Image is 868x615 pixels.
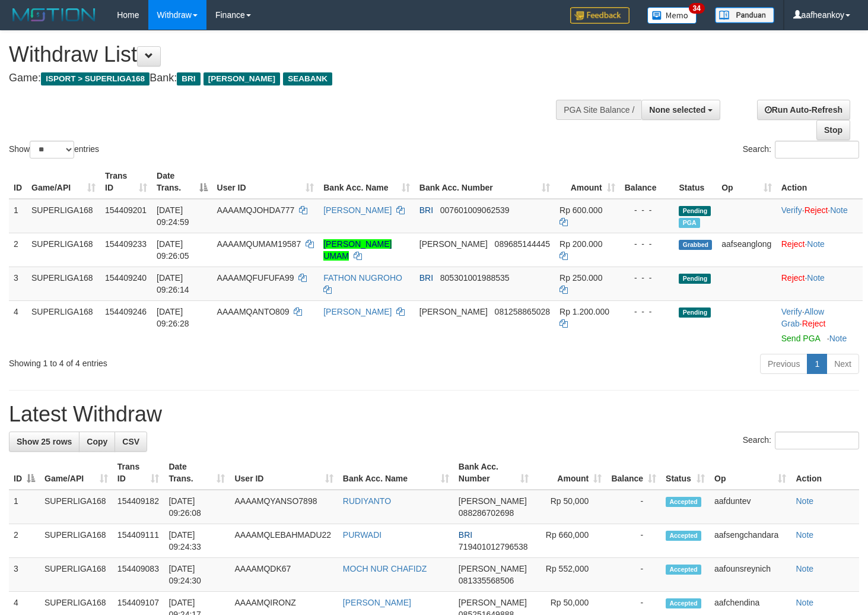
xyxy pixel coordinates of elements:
[343,564,427,573] a: MOCH NUR CHAFIDZ
[459,508,514,518] span: Copy 088286702698 to clipboard
[9,402,859,426] h1: Latest Withdraw
[625,272,670,284] div: - - -
[802,319,826,328] a: Reject
[606,558,661,592] td: -
[164,456,230,490] th: Date Trans.: activate to sort column ascending
[415,165,555,199] th: Bank Acc. Number: activate to sort column ascending
[805,205,828,215] a: Reject
[217,307,290,316] span: AAAAMQANTO809
[661,456,710,490] th: Status: activate to sort column ascending
[343,530,381,540] a: PURWADI
[495,307,550,316] span: Copy 081258865028 to clipboard
[625,306,670,318] div: - - -
[679,206,711,216] span: Pending
[625,238,670,250] div: - - -
[41,72,150,85] span: ISPORT > SUPERLIGA168
[164,524,230,558] td: [DATE] 09:24:33
[105,307,147,316] span: 154409246
[807,273,825,283] a: Note
[113,456,164,490] th: Trans ID: activate to sort column ascending
[9,558,40,592] td: 3
[283,72,332,85] span: SEABANK
[9,490,40,524] td: 1
[343,598,411,607] a: [PERSON_NAME]
[459,530,472,540] span: BRI
[796,598,813,607] a: Note
[459,542,528,551] span: Copy 719401012796538 to clipboard
[230,456,338,490] th: User ID: activate to sort column ascending
[9,432,80,452] a: Show 25 rows
[689,3,705,14] span: 34
[115,432,147,452] a: CSV
[419,239,488,249] span: [PERSON_NAME]
[323,273,402,283] a: FATHON NUGROHO
[27,233,100,267] td: SUPERLIGA168
[816,120,850,140] a: Stop
[9,43,567,66] h1: Withdraw List
[343,496,391,506] a: RUDIYANTO
[152,165,212,199] th: Date Trans.: activate to sort column descending
[775,141,859,158] input: Search:
[570,7,629,24] img: Feedback.jpg
[27,165,100,199] th: Game/API: activate to sort column ascending
[777,165,863,199] th: Action
[230,490,338,524] td: AAAAMQYANSO7898
[674,165,717,199] th: Status
[533,524,606,558] td: Rp 660,000
[105,273,147,283] span: 154409240
[777,300,863,349] td: · ·
[9,199,27,233] td: 1
[826,354,859,374] a: Next
[157,239,189,261] span: [DATE] 09:26:05
[9,233,27,267] td: 2
[217,239,301,249] span: AAAAMQUMAM19587
[533,558,606,592] td: Rp 552,000
[715,7,774,23] img: panduan.png
[27,267,100,300] td: SUPERLIGA168
[641,100,720,120] button: None selected
[40,456,113,490] th: Game/API: activate to sort column ascending
[781,334,820,343] a: Send PGA
[105,239,147,249] span: 154409233
[164,558,230,592] td: [DATE] 09:24:30
[230,558,338,592] td: AAAAMQDK67
[710,558,791,592] td: aafounsreynich
[781,239,805,249] a: Reject
[113,524,164,558] td: 154409111
[30,141,74,158] select: Showentries
[338,456,454,490] th: Bank Acc. Name: activate to sort column ascending
[710,456,791,490] th: Op: activate to sort column ascending
[620,165,675,199] th: Balance
[40,490,113,524] td: SUPERLIGA168
[775,432,859,449] input: Search:
[100,165,152,199] th: Trans ID: activate to sort column ascending
[625,204,670,216] div: - - -
[9,165,27,199] th: ID
[710,490,791,524] td: aafduntev
[440,273,510,283] span: Copy 805301001988535 to clipboard
[323,307,392,316] a: [PERSON_NAME]
[559,273,602,283] span: Rp 250.000
[666,531,701,541] span: Accepted
[157,307,189,328] span: [DATE] 09:26:28
[830,205,848,215] a: Note
[666,598,701,608] span: Accepted
[9,353,353,369] div: Showing 1 to 4 of 4 entries
[204,72,280,85] span: [PERSON_NAME]
[781,307,824,328] a: Allow Grab
[743,432,859,449] label: Search:
[113,490,164,524] td: 154409182
[796,564,813,573] a: Note
[9,267,27,300] td: 3
[781,307,802,316] a: Verify
[606,456,661,490] th: Balance: activate to sort column ascending
[217,205,295,215] span: AAAAMQJOHDA777
[87,437,107,446] span: Copy
[9,6,99,24] img: MOTION_logo.png
[807,354,827,374] a: 1
[559,307,609,316] span: Rp 1.200.000
[9,524,40,558] td: 2
[440,205,510,215] span: Copy 007601009062539 to clipboard
[27,199,100,233] td: SUPERLIGA168
[743,141,859,158] label: Search:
